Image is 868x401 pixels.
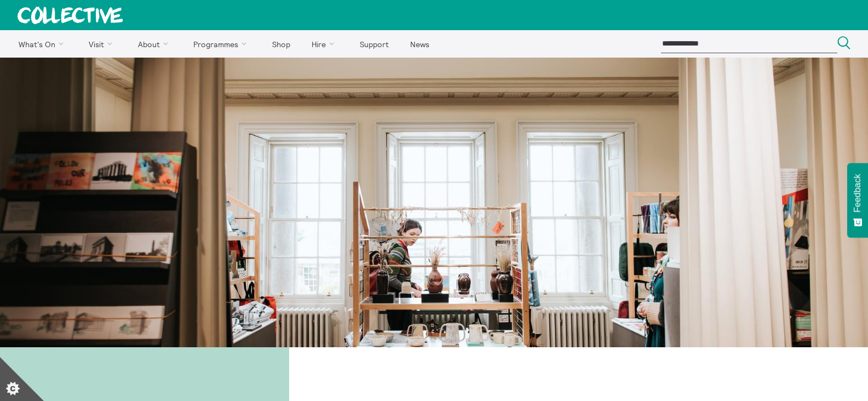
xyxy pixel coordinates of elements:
span: Feedback [853,174,863,212]
a: News [400,30,439,58]
button: Feedback - Show survey [847,163,868,238]
a: Support [350,30,398,58]
a: About [128,30,182,58]
a: Programmes [184,30,261,58]
a: What's On [9,30,77,58]
a: Hire [302,30,348,58]
a: Shop [262,30,300,58]
a: Visit [79,30,127,58]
